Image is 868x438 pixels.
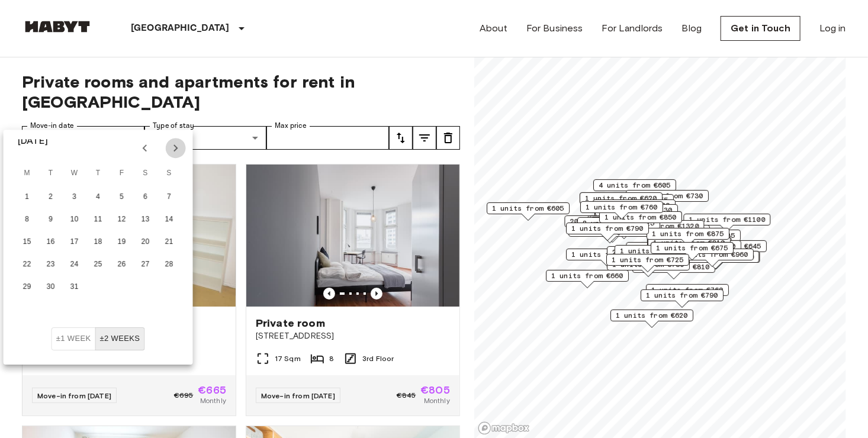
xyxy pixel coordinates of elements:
[135,186,156,208] button: 6
[40,254,62,275] button: 23
[40,276,62,298] button: 30
[159,209,180,230] button: 14
[275,121,307,131] label: Max price
[566,223,649,241] div: Map marker
[631,191,703,201] span: 1 units from €730
[131,21,230,36] p: [GEOGRAPHIC_DATA]
[40,209,62,230] button: 9
[436,126,460,150] button: tune
[64,231,85,253] button: 17
[623,221,699,231] span: 1 units from €1320
[17,276,38,298] button: 29
[111,186,133,208] button: 5
[88,186,109,208] button: 4
[676,249,748,260] span: 2 units from €960
[17,162,38,185] span: Monday
[646,284,729,302] div: Map marker
[256,330,450,342] span: [STREET_ADDRESS]
[598,200,670,211] span: 1 units from €620
[329,353,334,364] span: 8
[580,192,663,211] div: Map marker
[200,395,226,406] span: Monthly
[22,21,93,33] img: Habyt
[135,209,156,230] button: 13
[397,390,416,401] span: €845
[174,390,194,401] span: €695
[135,231,156,253] button: 20
[64,162,85,185] span: Wednesday
[159,162,180,185] span: Sunday
[721,16,801,41] a: Get in Touch
[88,254,109,275] button: 25
[819,21,846,36] a: Log in
[620,246,692,256] span: 1 units from €875
[673,251,760,269] div: Map marker
[88,162,109,185] span: Thursday
[246,164,460,416] a: Marketing picture of unit DE-01-047-05HPrevious imagePrevious imagePrivate room[STREET_ADDRESS]17...
[40,186,62,208] button: 2
[599,180,671,191] span: 4 units from €605
[135,162,156,185] span: Saturday
[678,252,754,262] span: 1 units from €1280
[566,249,649,267] div: Map marker
[88,209,109,230] button: 11
[261,391,335,400] span: Move-in from [DATE]
[570,216,647,227] span: 20 units from €655
[480,21,507,36] a: About
[323,288,335,299] button: Previous image
[593,179,676,198] div: Map marker
[52,327,145,350] div: Move In Flexibility
[166,138,186,158] button: Next month
[17,254,38,275] button: 22
[256,316,325,330] span: Private room
[586,202,658,212] span: 1 units from €760
[605,212,677,223] span: 1 units from €850
[17,231,38,253] button: 15
[647,228,729,246] div: Map marker
[362,353,394,364] span: 3rd Floor
[64,276,85,298] button: 31
[64,186,85,208] button: 3
[656,243,728,253] span: 1 units from €675
[618,220,705,239] div: Map marker
[546,270,629,288] div: Map marker
[673,251,760,269] div: Map marker
[682,21,702,36] a: Blog
[646,290,718,301] span: 1 units from €790
[40,162,62,185] span: Tuesday
[37,391,111,400] span: Move-in from [DATE]
[577,217,660,236] div: Map marker
[615,245,697,263] div: Map marker
[689,214,766,225] span: 1 units from €1100
[159,254,180,275] button: 28
[652,228,724,239] span: 1 units from €875
[17,186,38,208] button: 1
[420,385,450,395] span: €805
[64,209,85,230] button: 10
[111,231,133,253] button: 19
[571,249,644,260] span: 1 units from €875
[580,201,663,220] div: Map marker
[526,21,583,36] a: For Business
[602,21,663,36] a: For Landlords
[198,385,226,395] span: €665
[492,203,564,214] span: 1 units from €605
[275,353,301,364] span: 17 Sqm
[111,209,133,230] button: 12
[64,254,85,275] button: 24
[17,209,38,230] button: 8
[371,288,382,299] button: Previous image
[111,254,133,275] button: 26
[135,138,155,158] button: Previous month
[159,231,180,253] button: 21
[600,205,673,215] span: 1 units from €730
[664,241,736,252] span: 1 units from €810
[246,165,459,307] img: Marketing picture of unit DE-01-047-05H
[651,242,734,260] div: Map marker
[663,230,735,241] span: 1 units from €785
[651,285,724,295] span: 1 units from €760
[612,255,684,265] span: 1 units from €725
[610,310,693,328] div: Map marker
[599,211,682,230] div: Map marker
[424,395,450,406] span: Monthly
